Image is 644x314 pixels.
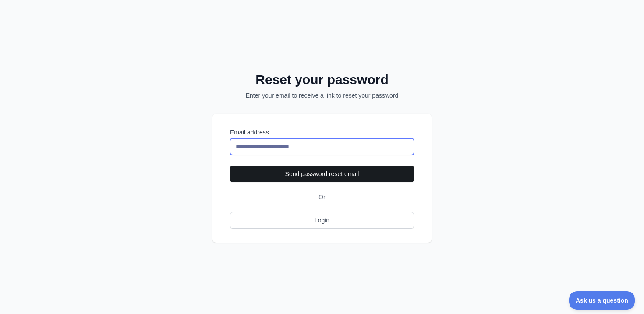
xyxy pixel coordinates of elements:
[569,291,635,310] iframe: Toggle Customer Support
[230,212,414,229] a: Login
[224,91,420,100] p: Enter your email to receive a link to reset your password
[230,166,414,182] button: Send password reset email
[224,72,420,88] h2: Reset your password
[230,128,414,137] label: Email address
[315,193,329,201] span: Or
